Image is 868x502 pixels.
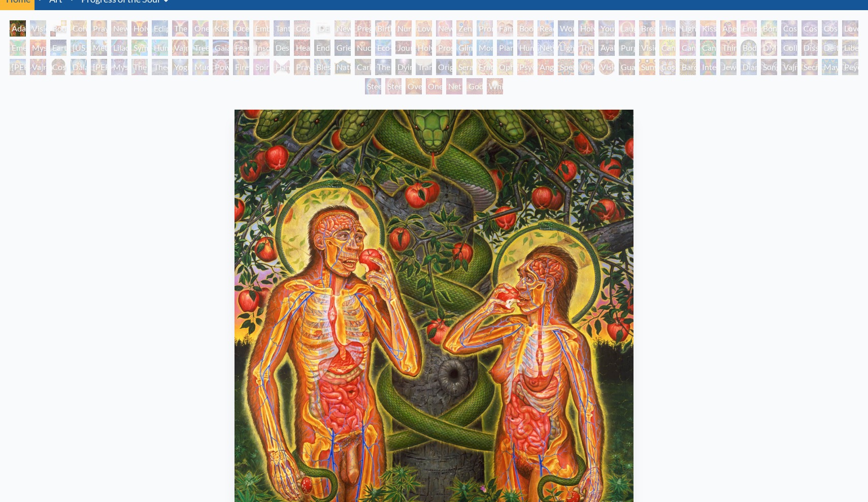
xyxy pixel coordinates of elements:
div: Dalai Lama [71,59,87,75]
div: Praying Hands [294,59,310,75]
div: Gaia [213,40,229,56]
div: [US_STATE] Song [71,40,87,56]
div: Blessing Hand [314,59,330,75]
div: Glimpsing the Empyrean [456,40,473,56]
div: Praying [91,20,107,37]
div: Symbiosis: Gall Wasp & Oak Tree [131,40,148,56]
div: Dissectional Art for Tool's Lateralus CD [802,40,818,56]
div: Cosmic [DEMOGRAPHIC_DATA] [50,59,66,75]
div: Net of Being [446,78,462,94]
div: Sunyata [639,59,655,75]
div: The Soul Finds It's Way [375,59,391,75]
div: Vajra Horse [172,40,188,56]
div: Jewel Being [720,59,737,75]
div: White Light [487,78,503,94]
div: Bardo Being [680,59,696,75]
div: Oversoul [406,78,422,94]
div: Holy Grail [131,20,148,37]
div: Endarkenment [314,40,330,56]
div: Laughing Man [619,20,635,37]
div: Nature of Mind [335,59,351,75]
div: The Seer [131,59,148,75]
div: Nursing [395,20,412,37]
div: Liberation Through Seeing [842,40,858,56]
div: Cannabacchus [700,40,716,56]
div: Holy Fire [416,40,432,56]
div: Body, Mind, Spirit [50,20,66,37]
div: Adam & Eve [10,20,26,37]
div: Theologue [152,59,168,75]
div: [PERSON_NAME] [91,59,107,75]
div: Mayan Being [822,59,838,75]
div: Seraphic Transport Docking on the Third Eye [456,59,473,75]
div: Ayahuasca Visitation [598,40,615,56]
div: Cosmic Artist [802,20,818,37]
div: Eco-Atlas [375,40,391,56]
div: Love Circuit [416,20,432,37]
div: Fractal Eyes [477,59,493,75]
div: The Shulgins and their Alchemical Angels [578,40,594,56]
div: Cosmic Creativity [781,20,797,37]
div: Monochord [477,40,493,56]
div: Caring [355,59,371,75]
div: Power to the Peaceful [213,59,229,75]
div: Kissing [213,20,229,37]
div: Earth Energies [50,40,66,56]
div: Mudra [192,59,209,75]
div: Mystic Eye [111,59,127,75]
div: Kiss of the [MEDICAL_DATA] [700,20,716,37]
div: The Kiss [172,20,188,37]
div: Young & Old [598,20,615,37]
div: Networks [538,40,554,56]
div: Song of Vajra Being [761,59,777,75]
div: Reading [538,20,554,37]
div: Human Geometry [517,40,533,56]
div: Bond [761,20,777,37]
div: Third Eye Tears of Joy [720,40,737,56]
div: Metamorphosis [91,40,107,56]
div: Cosmic Elf [659,59,676,75]
div: Lightweaver [680,20,696,37]
div: Spectral Lotus [558,59,574,75]
div: Family [497,20,513,37]
div: Secret Writing Being [802,59,818,75]
div: Planetary Prayers [497,40,513,56]
div: Embracing [253,20,270,37]
div: Holy Family [578,20,594,37]
div: [PERSON_NAME] [10,59,26,75]
div: Contemplation [71,20,87,37]
div: Tantra [274,20,290,37]
div: Humming Bird [152,40,168,56]
div: Spirit Animates the Flesh [253,59,270,75]
div: Deities & Demons Drinking from the Milky Pool [822,40,838,56]
div: Tree & Person [192,40,209,56]
div: Grieving [335,40,351,56]
div: Emerald Grail [10,40,26,56]
div: Psychomicrograph of a Fractal Paisley Cherub Feather Tip [517,59,533,75]
div: Ophanic Eyelash [497,59,513,75]
div: Fear [233,40,249,56]
div: Diamond Being [741,59,757,75]
div: One Taste [192,20,209,37]
div: Vision Crystal [578,59,594,75]
div: Breathing [639,20,655,37]
div: Transfiguration [416,59,432,75]
div: Lilacs [111,40,127,56]
div: Headache [294,40,310,56]
div: Birth [375,20,391,37]
div: Cannabis Mudra [659,40,676,56]
div: Copulating [294,20,310,37]
div: Empowerment [741,20,757,37]
div: Despair [274,40,290,56]
div: [DEMOGRAPHIC_DATA] Embryo [314,20,330,37]
div: Nuclear Crucifixion [355,40,371,56]
div: Zena Lotus [456,20,473,37]
div: Lightworker [558,40,574,56]
div: Steeplehead 2 [385,78,402,94]
div: Boo-boo [517,20,533,37]
div: Yogi & the Möbius Sphere [172,59,188,75]
div: Wonder [558,20,574,37]
div: Vision Crystal Tondo [598,59,615,75]
div: Steeplehead 1 [365,78,381,94]
div: Vajra Being [781,59,797,75]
